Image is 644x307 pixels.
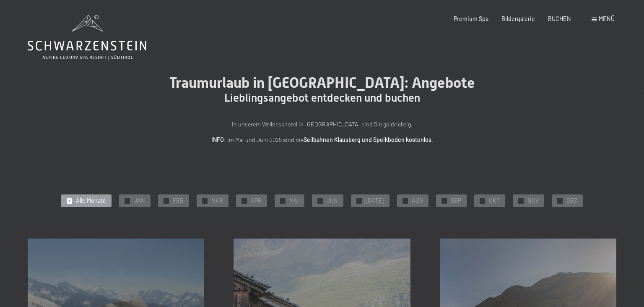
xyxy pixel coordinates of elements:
[76,197,106,205] span: Alle Monate
[138,120,506,129] p: In unserem Wellnesshotel in [GEOGRAPHIC_DATA] sind Sie goldrichtig.
[566,197,577,205] span: DEZ
[251,197,262,205] span: APR
[548,15,571,22] a: BUCHEN
[211,136,224,143] strong: INFO
[404,198,407,203] span: ✓
[319,198,322,203] span: ✓
[366,197,384,205] span: [DATE]
[304,136,431,143] strong: Seilbahnen Klausberg und Speikboden kostenlos
[327,197,338,205] span: JUN
[281,198,285,203] span: ✓
[203,198,207,203] span: ✓
[527,197,539,205] span: NOV
[169,74,475,91] span: Traumurlaub in [GEOGRAPHIC_DATA]: Angebote
[451,197,461,205] span: SEP
[489,197,500,205] span: OKT
[134,197,145,205] span: JAN
[412,197,423,205] span: AUG
[519,198,522,203] span: ✓
[68,198,71,203] span: ✓
[243,198,246,203] span: ✓
[165,198,168,203] span: ✓
[558,198,561,203] span: ✓
[173,197,184,205] span: FEB
[501,15,535,22] a: Bildergalerie
[480,198,484,203] span: ✓
[126,198,129,203] span: ✓
[289,197,299,205] span: MAI
[442,198,446,203] span: ✓
[599,15,615,22] span: Menü
[358,198,361,203] span: ✓
[211,197,223,205] span: MAR
[454,15,488,22] a: Premium Spa
[138,135,506,145] p: : Im Mai und Juni 2025 sind die .
[224,92,420,104] span: Lieblingsangebot entdecken und buchen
